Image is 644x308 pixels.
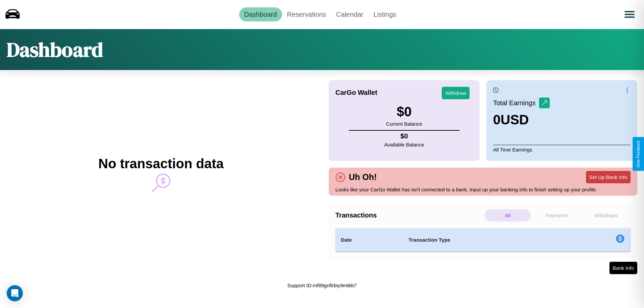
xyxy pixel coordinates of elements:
[586,171,631,183] button: Set Up Bank Info
[98,156,223,171] h2: No transaction data
[493,112,550,127] h3: 0 USD
[335,228,631,252] table: simple table
[636,140,641,168] div: Give Feedback
[409,236,561,244] h4: Transaction Type
[331,7,368,21] a: Calendar
[485,209,531,222] p: All
[341,236,398,244] h4: Date
[583,209,629,222] p: Withdraws
[384,132,424,140] h4: $ 0
[335,211,483,219] h4: Transactions
[534,209,580,222] p: Payments
[386,104,422,119] h3: $ 0
[384,140,424,149] p: Available Balance
[368,7,401,21] a: Listings
[386,119,422,128] p: Current Balance
[287,281,357,290] p: Support ID: mf89gnfirbiy9mtkb7
[335,89,377,97] h4: CarGo Wallet
[620,5,639,24] button: Open menu
[239,7,282,21] a: Dashboard
[609,262,637,274] button: Bank Info
[442,87,470,99] button: Withdraw
[282,7,331,21] a: Reservations
[493,97,539,109] p: Total Earnings
[493,145,631,154] p: All Time Earnings
[345,172,380,182] h4: Uh Oh!
[7,285,23,301] div: Open Intercom Messenger
[7,36,103,63] h1: Dashboard
[335,185,631,194] p: Looks like your CarGo Wallet has isn't connected to a bank. Input up your banking info to finish ...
